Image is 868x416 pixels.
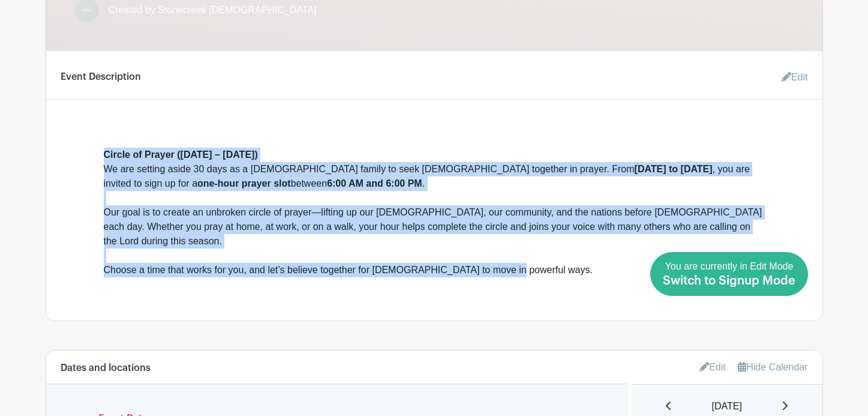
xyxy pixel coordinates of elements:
span: [DATE] [712,399,742,414]
strong: [DATE] to [DATE] [635,164,713,174]
a: Edit [699,357,726,377]
div: Choose a time that works for you, and let’s believe together for [DEMOGRAPHIC_DATA] to move in po... [104,263,765,277]
div: We are setting aside 30 days as a [DEMOGRAPHIC_DATA] family to seek [DEMOGRAPHIC_DATA] together i... [104,148,765,205]
a: You are currently in Edit Mode Switch to Signup Mode [650,252,808,296]
strong: 6:00 AM and 6:00 PM [327,178,422,188]
a: Hide Calendar [738,362,807,372]
strong: one-hour prayer slot [197,178,291,188]
a: Edit [772,65,808,89]
span: Switch to Signup Mode [663,275,795,287]
h6: Event Description [61,71,141,83]
span: You are currently in Edit Mode [663,261,795,286]
span: Created by Stonecreek [DEMOGRAPHIC_DATA] [109,3,317,17]
div: Our goal is to create an unbroken circle of prayer—lifting up our [DEMOGRAPHIC_DATA], our communi... [104,205,765,263]
h6: Dates and locations [61,363,151,374]
strong: Circle of Prayer ([DATE] – [DATE]) [104,149,258,160]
